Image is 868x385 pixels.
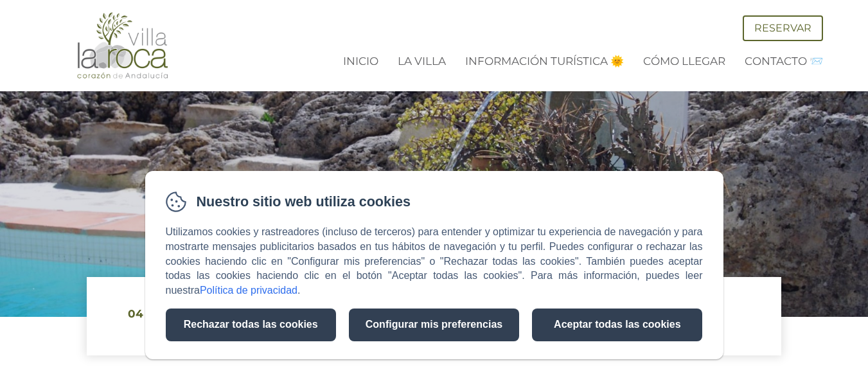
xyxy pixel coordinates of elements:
[200,285,297,296] a: Política de privacidad
[343,55,378,67] a: Inicio
[465,55,624,67] a: Información Turística 🌞
[197,192,411,212] span: Nuestro sitio web utiliza cookies
[532,309,702,341] button: Aceptar todas las cookies
[643,55,725,67] a: Cómo Llegar
[349,309,519,341] button: Configurar mis preferencias
[743,15,823,41] a: Reservar
[75,12,171,80] img: Villa La Roca - Situada en un tranquilo pueblo blanco de Montecorto , a 20 minutos de la ciudad m...
[166,309,336,341] button: Rechazar todas las cookies
[745,55,823,67] a: Contacto 📨
[398,55,446,67] a: La Villa
[166,225,703,298] p: Utilizamos cookies y rastreadores (incluso de terceros) para entender y optimizar tu experiencia ...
